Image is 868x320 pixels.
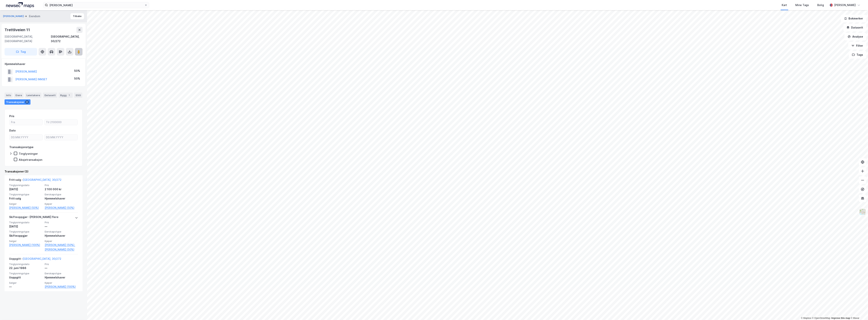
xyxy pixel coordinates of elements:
[9,215,58,221] div: Skifteoppgjør - [PERSON_NAME] flere
[9,243,42,247] a: [PERSON_NAME] (100%)
[19,158,42,162] div: Aksjetransaksjon
[5,169,83,174] div: Transaksjoner (3)
[44,134,78,140] input: DD.MM.YYYY
[841,15,866,22] button: Bokmerker
[801,317,811,319] a: Mapbox
[859,208,866,216] img: Z
[843,24,866,31] button: Datasett
[6,2,34,8] img: logo.a4113a55bc3d86da70a041830d287a7e.svg
[45,193,78,196] span: Eierskapstype
[5,93,12,98] div: Info
[9,281,42,284] span: Selger
[9,114,14,118] div: Pris
[45,196,78,201] div: Hjemmelshaver
[45,281,78,284] span: Kjøper
[43,93,57,98] div: Datasett
[9,233,42,238] div: Skifteoppgjør
[834,3,856,7] div: [PERSON_NAME]
[45,263,78,266] span: Pris
[9,128,16,133] div: Dato
[849,302,868,320] iframe: Chat Widget
[45,233,78,238] div: Hjemmelshaver
[45,202,78,206] span: Kjøper
[845,33,866,40] button: Analyse
[5,62,82,66] div: Hjemmelshaver
[9,206,42,210] a: [PERSON_NAME] (50%)
[74,69,80,73] div: 50%
[9,187,42,192] div: [DATE]
[782,3,787,7] div: Kart
[44,119,78,125] input: Til 2100000
[45,284,78,289] a: [PERSON_NAME] (100%)
[9,272,42,275] span: Tinglysningstype
[45,243,78,247] a: [PERSON_NAME] (50%),
[812,317,831,319] a: OpenStreetMap
[14,93,23,98] div: Eiere
[9,257,61,263] div: Uoppgitt -
[9,119,43,125] input: Fra
[19,152,38,155] div: Tinglysninger
[5,27,31,33] div: Trettliveien 11
[23,257,61,260] a: [GEOGRAPHIC_DATA], 30/272
[45,247,78,252] a: [PERSON_NAME] (50%)
[9,145,34,149] div: Transaksjonstype
[74,76,80,81] div: 50%
[74,93,82,98] div: ESG
[9,240,42,243] span: Selger
[9,284,42,289] div: —
[9,184,42,187] span: Tinglysningsdato
[831,317,850,319] a: Improve this map
[51,34,83,43] div: [GEOGRAPHIC_DATA], 30/272
[45,272,78,275] span: Eierskapstype
[3,14,25,18] button: [PERSON_NAME]
[796,3,809,7] div: Mine Tags
[48,2,144,8] input: Søk på adresse, matrikkel, gårdeiere, leietakere eller personer
[45,275,78,280] div: Hjemmelshaver
[45,206,78,210] a: [PERSON_NAME] (50%)
[849,51,866,59] button: Tags
[25,93,41,98] div: Leietakere
[9,266,42,270] div: 22. juni 1986
[849,302,868,320] div: Kontrollprogram for chat
[45,221,78,224] span: Pris
[848,42,866,49] button: Filter
[9,224,42,229] div: [DATE]
[9,221,42,224] span: Tinglysningsdato
[23,178,62,181] a: [GEOGRAPHIC_DATA], 30/272
[5,34,51,43] div: [GEOGRAPHIC_DATA], [GEOGRAPHIC_DATA]
[9,196,42,201] div: Fritt salg
[25,100,29,104] div: 3
[29,14,40,19] div: Eiendom
[45,187,78,192] div: 2 100 000 kr
[9,202,42,206] span: Selger
[45,266,78,270] div: —
[9,134,43,140] input: DD.MM.YYYY
[67,93,71,97] div: 1
[9,193,42,196] span: Tinglysningstype
[45,240,78,243] span: Kjøper
[59,93,73,98] div: Bygg
[45,184,78,187] span: Pris
[5,48,37,56] button: Tag
[70,13,84,19] button: Tilbake
[45,224,78,229] div: —
[817,3,824,7] div: Bolig
[5,99,30,105] div: Transaksjoner
[9,263,42,266] span: Tinglysningsdato
[9,178,62,184] div: Fritt salg -
[9,275,42,280] div: Uoppgitt
[9,230,42,233] span: Tinglysningstype
[45,230,78,233] span: Eierskapstype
